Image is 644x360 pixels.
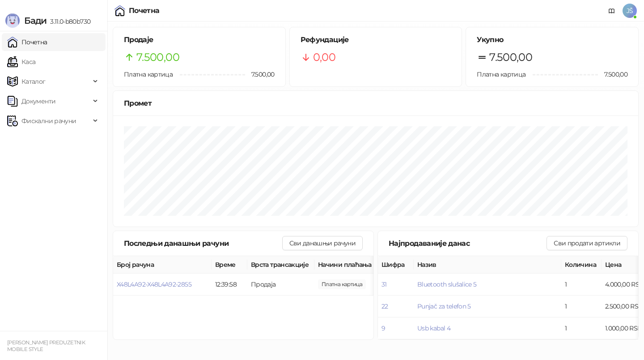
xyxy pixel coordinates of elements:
[477,70,525,78] span: Платна картица
[417,324,450,332] button: Usb kabal 4
[212,274,247,296] td: 12:39:58
[113,256,212,274] th: Број рачуна
[24,15,47,26] span: Бади
[605,4,619,18] a: Документација
[381,302,388,310] button: 22
[417,302,471,310] button: Punjač za telefon 5
[561,317,602,339] td: 1
[47,17,90,26] span: 3.11.0-b80b730
[117,280,191,288] button: X48L4A92-X48L4A92-2855
[7,53,35,71] a: Каса
[381,280,387,288] button: 31
[21,73,46,90] span: Каталог
[313,49,335,66] span: 0,00
[414,256,561,274] th: Назив
[389,238,547,249] div: Најпродаваније данас
[136,49,179,66] span: 7.500,00
[129,7,160,14] div: Почетна
[561,256,602,274] th: Количина
[124,98,627,109] div: Промет
[381,324,385,332] button: 9
[301,34,451,45] h5: Рефундације
[282,236,363,250] button: Сви данашњи рачуни
[5,13,20,28] img: Logo
[21,112,76,130] span: Фискални рачуни
[7,33,47,51] a: Почетна
[124,238,282,249] div: Последњи данашњи рачуни
[247,256,314,274] th: Врста трансакције
[245,69,275,79] span: 7.500,00
[124,70,173,78] span: Платна картица
[489,49,532,66] span: 7.500,00
[598,69,627,79] span: 7.500,00
[477,34,627,45] h5: Укупно
[247,274,314,296] td: Продаја
[314,256,404,274] th: Начини плаћања
[561,296,602,317] td: 1
[21,92,55,110] span: Документи
[124,34,275,45] h5: Продаје
[318,279,366,289] span: 7.500,00
[7,339,85,352] small: [PERSON_NAME] PREDUZETNIK MOBILE STYLE
[561,274,602,296] td: 1
[623,4,637,18] span: JŠ
[378,256,414,274] th: Шифра
[547,236,627,250] button: Сви продати артикли
[417,280,477,288] button: Bluetooth slušalice 5
[212,256,247,274] th: Време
